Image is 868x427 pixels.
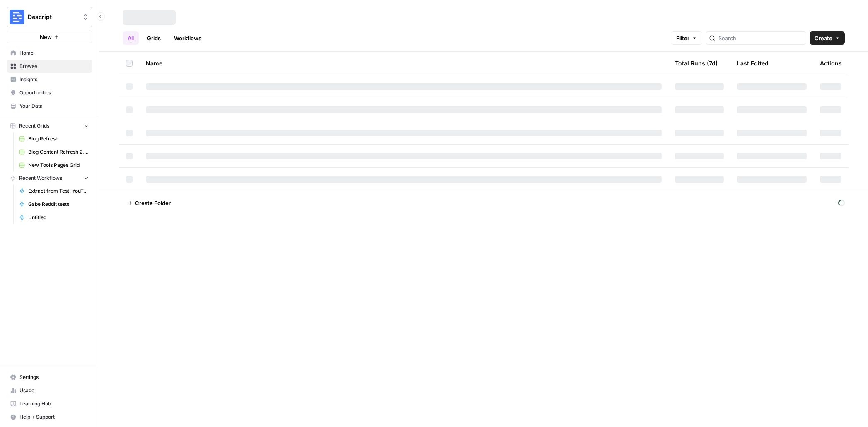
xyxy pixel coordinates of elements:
span: Create Folder [135,199,171,207]
a: Blog Content Refresh 2.0 Grid [15,145,92,159]
div: Actions [820,52,842,75]
a: New Tools Pages Grid [15,159,92,172]
span: Blog Refresh [28,135,89,142]
a: Usage [7,384,92,397]
span: Descript [28,13,78,21]
button: New [7,31,92,43]
button: Help + Support [7,410,92,424]
span: Usage [19,387,89,394]
button: Workspace: Descript [7,7,92,27]
span: Home [19,49,89,57]
button: Recent Workflows [7,172,92,184]
button: Create Folder [123,196,176,210]
span: Opportunities [19,89,89,96]
span: New Tools Pages Grid [28,162,89,169]
span: Recent Grids [19,122,49,130]
a: Blog Refresh [15,132,92,145]
a: Insights [7,73,92,86]
a: Settings [7,371,92,384]
span: Blog Content Refresh 2.0 Grid [28,148,89,156]
span: Gabe Reddit tests [28,200,89,208]
span: Untitled [28,214,89,221]
span: Your Data [19,102,89,110]
a: Browse [7,60,92,73]
a: Untitled [15,211,92,224]
a: Workflows [169,31,206,45]
div: Name [146,52,662,75]
span: Learning Hub [19,400,89,408]
span: New [40,33,52,41]
input: Search [718,34,803,42]
a: Extract from Test: YouTube to blog [15,184,92,198]
button: Create [810,31,845,45]
img: Descript Logo [10,10,24,24]
span: Extract from Test: YouTube to blog [28,187,89,195]
a: Home [7,46,92,60]
span: Settings [19,374,89,381]
a: Your Data [7,99,92,113]
a: Gabe Reddit tests [15,198,92,211]
span: Insights [19,76,89,83]
span: Help + Support [19,413,89,421]
div: Total Runs (7d) [675,52,718,75]
a: Learning Hub [7,397,92,410]
a: Grids [142,31,166,45]
div: Last Edited [737,52,769,75]
span: Create [815,34,832,42]
span: Browse [19,63,89,70]
button: Recent Grids [7,120,92,132]
button: Filter [671,31,702,45]
a: All [123,31,139,45]
span: Recent Workflows [19,174,62,182]
a: Opportunities [7,86,92,99]
span: Filter [676,34,689,42]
